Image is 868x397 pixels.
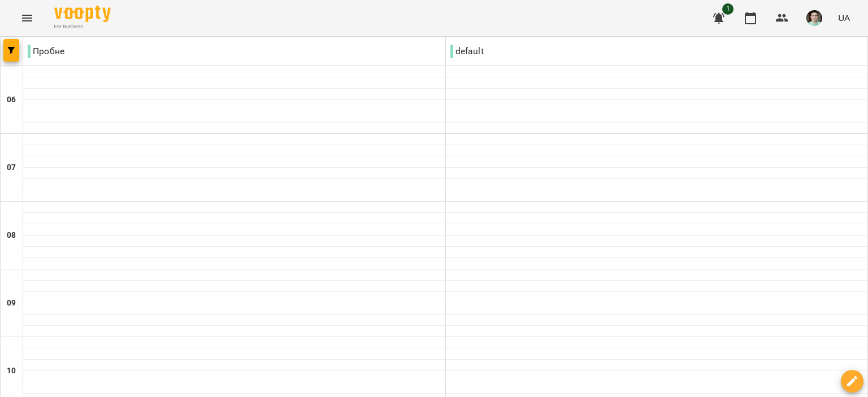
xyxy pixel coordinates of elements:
[54,23,111,30] span: For Business
[7,229,16,242] h6: 08
[7,297,16,309] h6: 09
[722,3,734,15] span: 1
[806,10,822,26] img: 8482cb4e613eaef2b7d25a10e2b5d949.jpg
[834,7,854,28] button: UA
[7,365,16,377] h6: 10
[838,12,850,24] span: UA
[450,45,484,58] p: default
[54,6,111,22] img: Voopty Logo
[28,45,64,58] p: Пробне
[7,162,16,174] h6: 07
[7,94,16,106] h6: 06
[14,5,41,32] button: Menu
